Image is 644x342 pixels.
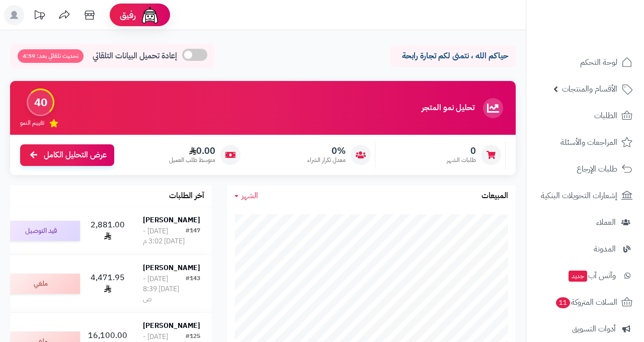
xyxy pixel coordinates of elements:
span: السلات المتروكة [555,295,617,309]
span: طلبات الإرجاع [577,162,617,176]
a: لوحة التحكم [532,50,638,74]
span: 0.00 [169,145,215,156]
p: حياكم الله ، نتمنى لكم تجارة رابحة [397,50,508,62]
a: العملاء [532,210,638,234]
span: وآتس آب [568,269,616,283]
span: جديد [569,271,587,282]
a: السلات المتروكة11 [532,290,638,314]
span: المدونة [594,242,616,256]
div: [DATE] - [DATE] 3:02 م [143,226,186,246]
span: المراجعات والأسئلة [560,135,617,149]
strong: [PERSON_NAME] [143,263,200,273]
strong: [PERSON_NAME] [143,320,200,331]
span: 0% [307,145,346,156]
span: أدوات التسويق [572,322,616,336]
span: 11 [556,297,570,308]
span: معدل تكرار الشراء [307,156,346,164]
span: الشهر [242,190,258,202]
span: 0 [447,145,476,156]
h3: المبيعات [481,192,508,201]
span: رفيق [120,9,136,21]
span: الأقسام والمنتجات [562,82,617,96]
a: طلبات الإرجاع [532,157,638,181]
div: #143 [186,274,200,304]
a: المدونة [532,237,638,261]
span: تحديث تلقائي بعد: 4:59 [18,49,84,63]
h3: تحليل نمو المتجر [422,104,474,113]
span: إعادة تحميل البيانات التلقائي [93,50,177,62]
span: لوحة التحكم [580,55,617,69]
strong: [PERSON_NAME] [143,215,200,225]
a: الطلبات [532,104,638,128]
a: المراجعات والأسئلة [532,130,638,154]
div: #147 [186,226,200,246]
span: تقييم النمو [20,119,44,127]
td: 2,881.00 [84,207,131,254]
a: وآتس آبجديد [532,264,638,288]
span: الطلبات [594,109,617,123]
a: الشهر [234,190,258,202]
span: العملاء [596,215,616,229]
a: إشعارات التحويلات البنكية [532,184,638,208]
span: طلبات الشهر [447,156,476,164]
img: ai-face.png [140,5,160,25]
h3: آخر الطلبات [169,192,204,201]
span: متوسط طلب العميل [169,156,215,164]
a: أدوات التسويق [532,317,638,341]
a: تحديثات المنصة [27,5,52,28]
span: عرض التحليل الكامل [44,149,107,161]
span: إشعارات التحويلات البنكية [541,189,617,203]
div: [DATE] - [DATE] 8:39 ص [143,274,186,304]
a: عرض التحليل الكامل [20,144,114,166]
td: 4,471.95 [84,255,131,312]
